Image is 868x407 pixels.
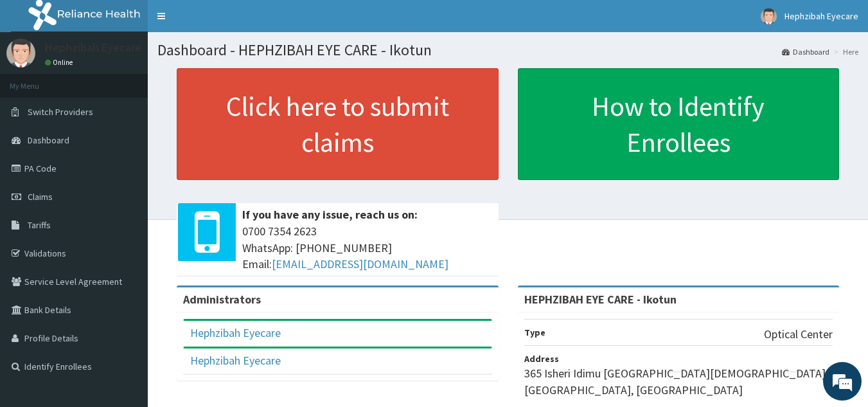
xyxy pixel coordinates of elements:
[177,68,499,180] a: Click here to submit claims
[28,134,69,146] span: Dashboard
[518,68,840,180] a: How to Identify Enrollees
[782,46,829,57] a: Dashboard
[157,42,858,59] h1: Dashboard - HEPHZIBAH EYE CARE - Ikotun
[831,46,858,57] li: Here
[524,353,559,365] b: Address
[45,58,76,67] a: Online
[6,39,35,68] img: User Image
[242,207,418,222] b: If you have any issue, reach us on:
[190,353,281,368] a: Hephzibah Eyecare
[272,257,448,271] a: [EMAIL_ADDRESS][DOMAIN_NAME]
[190,325,281,340] a: Hephzibah Eyecare
[242,223,492,273] span: 0700 7354 2623 WhatsApp: [PHONE_NUMBER] Email:
[28,191,53,203] span: Claims
[45,42,141,53] p: Hephzibah Eyecare
[764,326,833,343] p: Optical Center
[524,292,677,307] strong: HEPHZIBAH EYE CARE - Ikotun
[28,219,51,231] span: Tariffs
[28,106,93,118] span: Switch Providers
[784,10,858,22] span: Hephzibah Eyecare
[524,365,833,398] p: 365 Isheri Idimu [GEOGRAPHIC_DATA][DEMOGRAPHIC_DATA], [GEOGRAPHIC_DATA], [GEOGRAPHIC_DATA]
[761,8,777,24] img: User Image
[183,292,261,307] b: Administrators
[524,327,545,338] b: Type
